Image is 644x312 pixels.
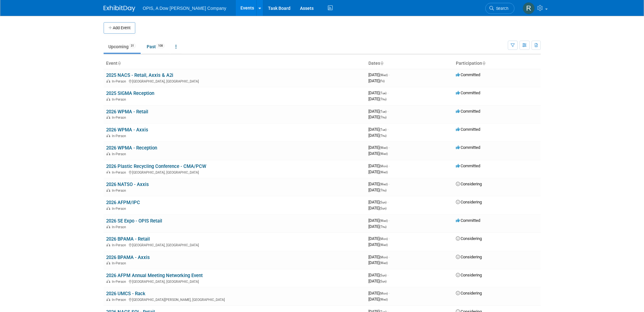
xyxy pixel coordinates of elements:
span: - [389,72,390,77]
div: [GEOGRAPHIC_DATA][PERSON_NAME], [GEOGRAPHIC_DATA] [106,297,363,302]
span: [DATE] [368,182,390,186]
span: Committed [456,163,480,168]
span: Considering [456,182,482,186]
a: 2026 SE Expo - OPIS Retail [106,218,162,224]
span: [DATE] [368,218,390,223]
span: [DATE] [368,78,385,83]
img: Renee Ortner [523,2,535,14]
span: [DATE] [368,242,388,247]
span: - [389,218,390,223]
span: (Wed) [379,243,388,247]
span: In-Person [112,280,128,284]
img: In-Person Event [106,189,110,192]
span: Committed [456,145,480,150]
span: Considering [456,236,482,241]
span: Considering [456,255,482,259]
span: (Mon) [379,292,388,295]
span: Committed [456,72,480,77]
span: In-Person [112,152,128,156]
span: Considering [456,291,482,295]
span: (Tue) [379,91,386,95]
span: (Wed) [379,146,388,149]
div: [GEOGRAPHIC_DATA], [GEOGRAPHIC_DATA] [106,242,363,247]
img: In-Person Event [106,207,110,210]
span: (Tue) [379,110,386,113]
span: In-Person [112,261,128,265]
span: - [387,273,388,277]
span: In-Person [112,79,128,83]
span: In-Person [112,243,128,247]
img: In-Person Event [106,116,110,119]
span: [DATE] [368,151,388,156]
a: 2026 AFPM/IPC [106,200,140,205]
span: In-Person [112,170,128,175]
span: - [387,127,388,132]
span: In-Person [112,225,128,229]
a: 2026 UMCS - Rack [106,291,145,296]
span: (Mon) [379,237,388,241]
span: [DATE] [368,206,386,210]
a: 2026 BPAMA - Retail [106,236,150,242]
img: ExhibitDay [104,5,135,12]
img: In-Person Event [106,261,110,264]
span: (Thu) [379,116,386,119]
span: Committed [456,109,480,114]
th: Event [104,58,366,69]
span: (Sun) [379,207,386,210]
span: Committed [456,218,480,223]
span: Considering [456,273,482,277]
button: Add Event [104,22,135,34]
img: In-Person Event [106,97,110,101]
span: (Thu) [379,225,386,229]
div: [GEOGRAPHIC_DATA], [GEOGRAPHIC_DATA] [106,279,363,284]
th: Participation [453,58,541,69]
span: Search [494,6,508,11]
span: Committed [456,127,480,132]
span: OPIS, A Dow [PERSON_NAME] Company [143,6,226,11]
span: (Thu) [379,189,386,192]
span: 108 [156,43,165,48]
span: [DATE] [368,260,388,265]
span: [DATE] [368,224,386,229]
span: - [389,236,390,241]
span: - [387,90,388,95]
span: [DATE] [368,115,386,119]
span: (Thu) [379,134,386,137]
a: 2026 WPMA - Reception [106,145,157,151]
span: - [389,255,390,259]
span: [DATE] [368,109,388,114]
img: In-Person Event [106,298,110,301]
span: - [389,182,390,186]
div: [GEOGRAPHIC_DATA], [GEOGRAPHIC_DATA] [106,78,363,83]
span: In-Person [112,116,128,120]
span: [DATE] [368,200,388,204]
a: 2026 WPMA - Retail [106,109,148,115]
span: (Wed) [379,298,388,301]
a: 2025 SIGMA Reception [106,90,154,96]
a: 2026 WPMA - Axxis [106,127,148,133]
span: (Fri) [379,79,385,83]
a: 2025 NACS - Retail, Axxis & A2i [106,72,173,78]
img: In-Person Event [106,225,110,228]
div: [GEOGRAPHIC_DATA], [GEOGRAPHIC_DATA] [106,169,363,175]
span: (Wed) [379,219,388,222]
img: In-Person Event [106,243,110,246]
span: [DATE] [368,127,388,132]
span: [DATE] [368,291,390,295]
span: - [389,145,390,150]
a: Sort by Participation Type [482,61,485,66]
span: (Mon) [379,164,388,168]
span: [DATE] [368,163,390,168]
span: (Sun) [379,280,386,283]
span: Committed [456,90,480,95]
span: In-Person [112,207,128,211]
span: Considering [456,200,482,204]
span: In-Person [112,97,128,102]
a: 2026 Plastic Recycling Conference - CMA/PCW [106,163,206,169]
span: [DATE] [368,297,388,302]
span: [DATE] [368,188,386,192]
span: - [387,109,388,114]
a: Past108 [142,41,169,53]
span: [DATE] [368,145,390,150]
span: [DATE] [368,72,390,77]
